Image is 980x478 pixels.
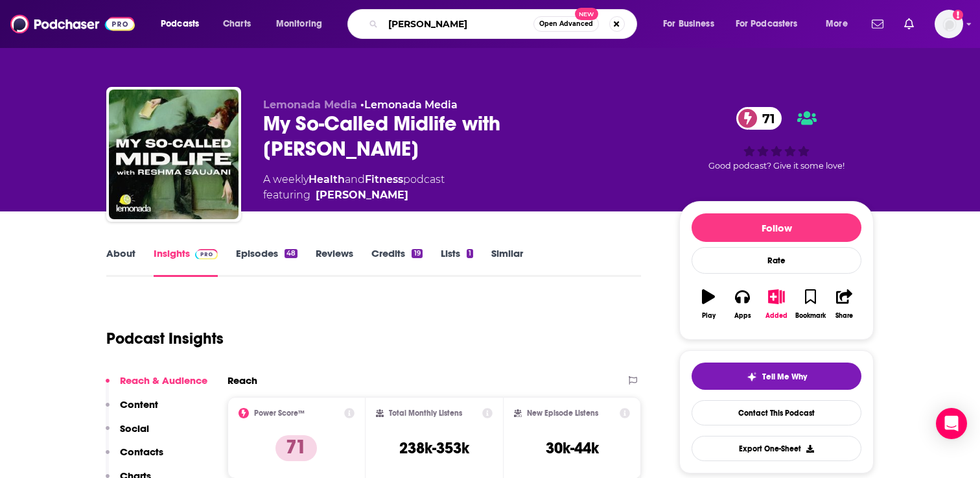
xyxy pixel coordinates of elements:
[867,13,889,35] a: Show notifications dropdown
[161,15,199,33] span: Podcasts
[749,107,782,130] span: 71
[120,422,149,435] p: Social
[727,14,817,34] button: open menu
[708,161,845,171] span: Good podcast? Give it some love!
[793,281,827,328] button: Bookmark
[546,438,599,458] h3: 30k-44k
[106,422,149,446] button: Social
[316,187,408,203] a: Reshma Saujani
[154,247,218,277] a: InsightsPodchaser Pro
[835,312,853,320] div: Share
[692,247,861,274] div: Rate
[364,99,458,111] a: Lemonada Media
[679,99,874,180] div: 71Good podcast? Give it some love!
[736,107,782,130] a: 71
[227,374,257,387] h2: Reach
[316,247,353,277] a: Reviews
[765,312,787,320] div: Added
[736,15,798,33] span: For Podcasters
[467,249,473,258] div: 1
[702,312,716,320] div: Play
[747,372,757,382] img: tell me why sparkle
[106,374,207,398] button: Reach & Audience
[663,15,714,33] span: For Business
[828,281,861,328] button: Share
[692,281,725,328] button: Play
[734,312,751,320] div: Apps
[935,10,963,38] img: User Profile
[285,249,297,258] div: 48
[360,99,458,111] span: •
[263,172,445,203] div: A weekly podcast
[263,99,357,111] span: Lemonada Media
[106,329,224,348] h1: Podcast Insights
[106,247,135,277] a: About
[10,12,135,36] img: Podchaser - Follow, Share and Rate Podcasts
[120,446,163,458] p: Contacts
[365,173,403,185] a: Fitness
[215,14,259,34] a: Charts
[692,436,861,461] button: Export One-Sheet
[223,15,251,33] span: Charts
[236,247,297,277] a: Episodes48
[539,21,593,27] span: Open Advanced
[360,9,649,39] div: Search podcasts, credits, & more...
[399,438,469,458] h3: 238k-353k
[254,409,305,418] h2: Power Score™
[275,435,317,461] p: 71
[263,187,445,203] span: featuring
[491,247,523,277] a: Similar
[276,15,322,33] span: Monitoring
[760,281,793,328] button: Added
[345,173,365,185] span: and
[826,15,848,33] span: More
[817,14,864,34] button: open menu
[692,213,861,242] button: Follow
[120,374,207,387] p: Reach & Audience
[412,249,422,258] div: 19
[935,10,963,38] span: Logged in as adrian.villarreal
[692,363,861,390] button: tell me why sparkleTell Me Why
[692,400,861,425] a: Contact This Podcast
[389,409,462,418] h2: Total Monthly Listens
[267,14,339,34] button: open menu
[120,398,158,411] p: Content
[106,446,163,470] button: Contacts
[936,408,967,439] div: Open Intercom Messenger
[309,173,345,185] a: Health
[109,90,239,219] img: My So-Called Midlife with Reshma Saujani
[533,16,599,32] button: Open AdvancedNew
[935,10,963,38] button: Show profile menu
[899,13,919,35] a: Show notifications dropdown
[195,249,218,259] img: Podchaser Pro
[152,14,216,34] button: open menu
[795,312,826,320] div: Bookmark
[575,8,598,20] span: New
[383,14,533,34] input: Search podcasts, credits, & more...
[441,247,473,277] a: Lists1
[953,10,963,20] svg: Add a profile image
[371,247,422,277] a: Credits19
[654,14,730,34] button: open menu
[762,372,807,382] span: Tell Me Why
[106,398,158,422] button: Content
[527,409,598,418] h2: New Episode Listens
[725,281,759,328] button: Apps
